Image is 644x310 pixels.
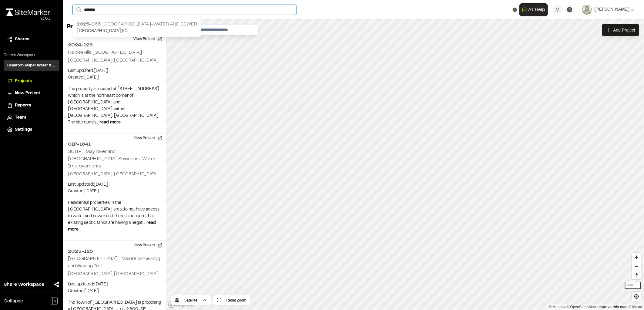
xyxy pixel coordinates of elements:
[68,74,161,81] p: Created: [DATE]
[6,16,50,22] div: Oh geez...please don't...
[15,102,31,109] span: Reports
[213,295,250,305] button: Reset Zoom
[130,34,166,44] button: View Project
[632,253,641,262] button: Zoom in
[68,50,142,55] h2: Hardeeville [GEOGRAPHIC_DATA]
[7,36,56,43] a: Shares
[130,133,166,143] button: View Project
[513,8,517,12] button: Clear text
[629,305,642,309] a: Maxar
[7,63,56,68] h3: Beaufort-Jasper Water & Sewer Authority
[68,271,161,278] p: [GEOGRAPHIC_DATA], [GEOGRAPHIC_DATA]
[519,3,550,16] div: Open AI Assistant
[99,121,121,124] span: read more
[582,5,634,15] button: [PERSON_NAME]
[68,188,161,195] p: Created: [DATE]
[15,78,32,85] span: Projects
[68,181,161,188] p: Last updated: [DATE]
[519,3,548,16] button: Open AI Assistant
[168,301,195,308] a: Mapbox logo
[68,248,161,255] h2: 2025-125
[632,292,641,301] button: Find my location
[7,90,56,97] a: New Project
[77,22,101,26] span: 2025-063
[6,8,50,16] img: rebrand.png
[7,114,56,121] a: Team
[68,257,160,268] h2: [GEOGRAPHIC_DATA] - Maintenance Bldg and Waking Trail
[594,6,629,13] span: [PERSON_NAME]
[68,171,161,178] p: [GEOGRAPHIC_DATA], [GEOGRAPHIC_DATA]
[73,5,84,15] button: Search
[68,141,161,148] h2: CIP-1841
[77,28,197,35] p: [GEOGRAPHIC_DATA] , SC
[15,36,29,43] span: Shares
[528,6,545,13] span: AI Help
[130,241,166,250] button: View Project
[171,295,211,305] button: Satellite
[598,305,628,309] a: Map feedback
[68,42,161,49] h2: 2024-129
[632,262,641,271] span: Zoom out
[632,262,641,271] button: Zoom out
[68,57,161,64] p: [GEOGRAPHIC_DATA], [GEOGRAPHIC_DATA]
[166,19,644,310] canvas: Map
[4,298,23,305] span: Collapse
[67,23,89,31] p: Projects
[77,21,197,28] p: [GEOGRAPHIC_DATA]-Water and Sewer
[15,114,26,121] span: Team
[632,271,641,279] button: Reset bearing to north
[68,150,156,168] h2: SCIIP - May River and [GEOGRAPHIC_DATA] Sewer and Water Improvements
[7,102,56,109] a: Reports
[68,281,161,288] p: Last updated: [DATE]
[7,78,56,85] a: Projects
[625,282,641,289] div: 5 mi
[4,52,59,58] p: Current Workspace
[7,126,56,133] a: Settings
[15,90,40,97] span: New Project
[582,5,592,15] img: User
[68,288,161,295] p: Created: [DATE]
[15,126,32,133] span: Settings
[68,86,161,126] p: The property is located at [STREET_ADDRESS] which is at the northeast corner of [GEOGRAPHIC_DATA]...
[68,200,161,233] p: Residential properties in the [GEOGRAPHIC_DATA] area do not have access to water and sewer and th...
[613,27,635,33] span: Add Project
[567,305,596,309] a: OpenStreetMap
[549,305,565,309] a: Mapbox
[73,18,201,37] a: 2025-063 [GEOGRAPHIC_DATA]-Water and Sewer[GEOGRAPHIC_DATA],SC
[4,281,44,288] span: Share Workspace
[68,68,161,74] p: Last updated: [DATE]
